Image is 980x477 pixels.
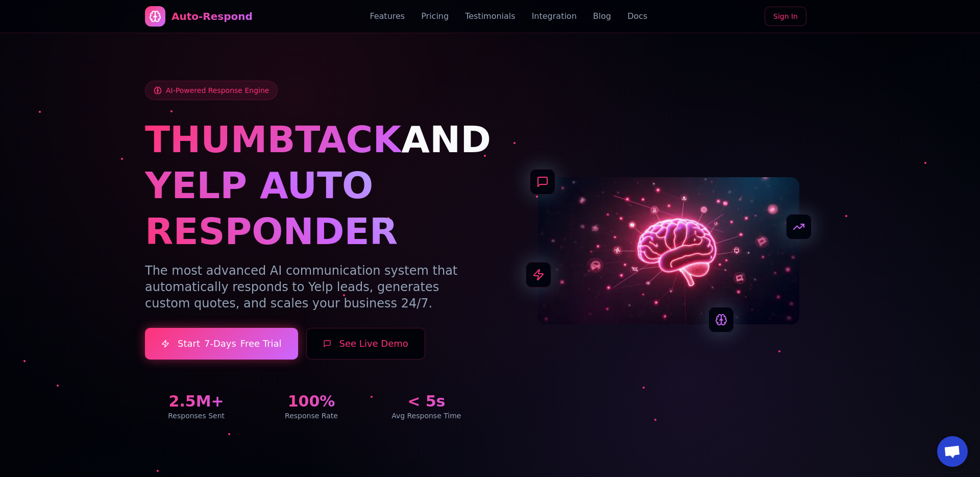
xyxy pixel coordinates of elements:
[145,328,298,360] a: Start7-DaysFree Trial
[765,7,806,26] a: Sign In
[145,392,248,411] div: 2.5M+
[593,10,611,22] a: Blog
[145,411,248,421] div: Responses Sent
[627,10,647,22] a: Docs
[145,162,478,254] h1: YELP AUTO RESPONDER
[370,10,405,22] a: Features
[401,118,491,161] span: AND
[171,9,253,23] div: Auto-Respond
[465,10,516,22] a: Testimonials
[260,411,362,421] div: Response Rate
[306,328,425,360] button: See Live Demo
[260,392,362,411] div: 100%
[375,411,478,421] div: Avg Response Time
[166,85,269,96] span: AI-Powered Response Engine
[375,392,478,411] div: < 5s
[538,177,799,324] img: AI Neural Network Brain
[808,6,841,28] iframe: Sign in with Google Button
[145,118,401,161] span: THUMBTACK
[937,436,968,467] a: Open chat
[421,10,449,22] a: Pricing
[145,6,253,27] a: Auto-Respond
[204,337,236,351] span: 7-Days
[532,10,577,22] a: Integration
[145,263,478,312] p: The most advanced AI communication system that automatically responds to Yelp leads, generates cu...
